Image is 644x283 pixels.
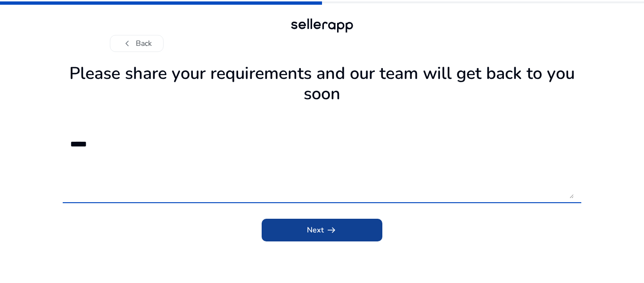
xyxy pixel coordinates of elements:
[63,63,581,104] h1: Please share your requirements and our team will get back to you soon
[307,224,337,236] span: Next
[262,219,382,241] button: Nextarrow_right_alt
[110,35,164,52] button: chevron_leftBack
[122,38,133,49] span: chevron_left
[326,224,337,236] span: arrow_right_alt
